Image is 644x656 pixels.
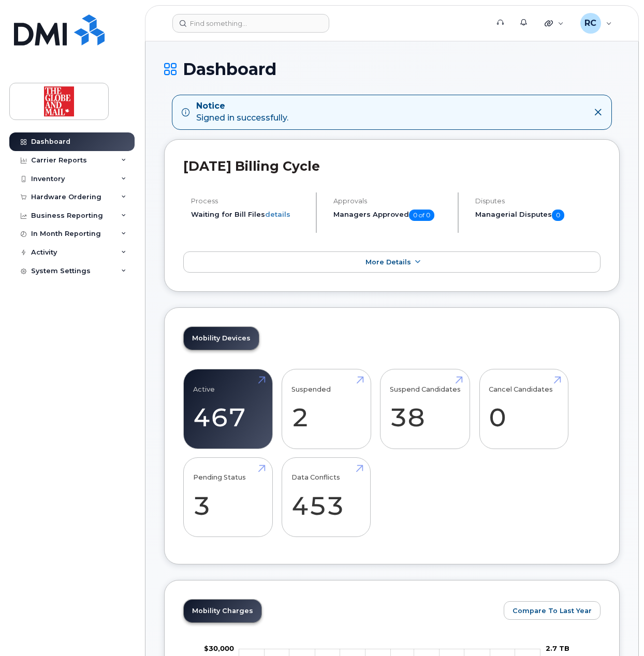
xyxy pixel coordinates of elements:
tspan: $30,000 [204,644,234,652]
g: $0 [204,644,234,652]
strong: Notice [196,100,288,112]
a: Data Conflicts 453 [291,463,361,531]
span: 0 of 0 [409,210,434,221]
a: Suspend Candidates 38 [390,375,461,443]
a: Pending Status 3 [193,463,263,531]
li: Waiting for Bill Files [191,210,307,219]
button: Compare To Last Year [504,601,601,620]
h4: Disputes [475,197,601,205]
h4: Approvals [333,197,449,205]
a: Suspended 2 [291,375,361,443]
h5: Managers Approved [333,210,449,221]
h2: [DATE] Billing Cycle [183,158,601,174]
h1: Dashboard [164,60,620,78]
tspan: 2.7 TB [546,644,569,652]
h5: Managerial Disputes [475,210,601,221]
a: details [265,210,290,218]
span: More Details [365,258,411,266]
a: Mobility Devices [184,327,259,350]
span: Compare To Last Year [513,606,592,616]
a: Mobility Charges [184,600,261,622]
span: 0 [552,210,564,221]
a: Cancel Candidates 0 [489,375,559,443]
h4: Process [191,197,307,205]
div: Signed in successfully. [196,100,288,124]
a: Active 467 [193,375,263,443]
